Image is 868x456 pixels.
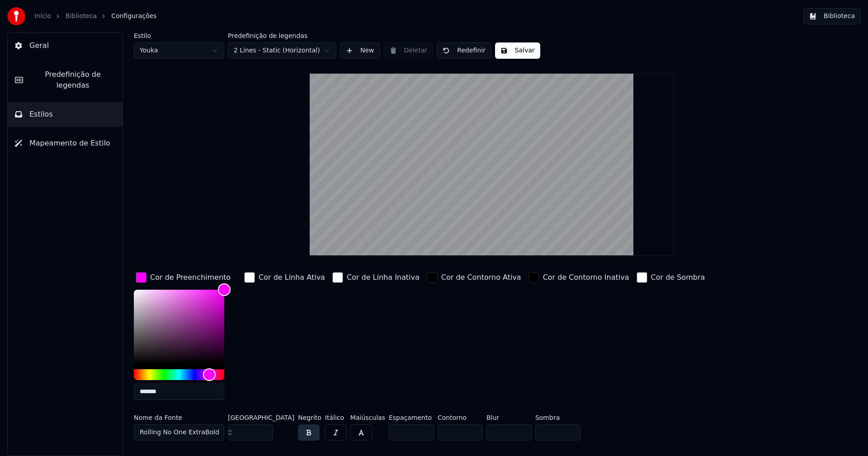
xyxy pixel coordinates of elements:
span: Predefinição de legendas [30,69,115,91]
button: Predefinição de legendas [8,62,123,98]
span: Configurações [111,12,156,21]
div: Cor de Contorno Inativa [543,272,629,283]
button: Estilos [8,102,123,127]
nav: breadcrumb [34,12,156,21]
span: Rolling No One ExtraBold [140,428,219,437]
button: Cor de Linha Inativa [330,270,421,285]
button: Cor de Contorno Ativa [425,270,523,285]
label: Estilo [134,33,224,39]
button: New [340,42,380,59]
span: Mapeamento de Estilo [29,138,110,149]
label: Contorno [438,414,483,421]
label: Nome da Fonte [134,414,224,421]
div: Color [134,290,224,364]
label: Espaçamento [389,414,434,421]
span: Estilos [29,109,53,120]
label: Blur [486,414,532,421]
label: [GEOGRAPHIC_DATA] [228,414,294,421]
button: Biblioteca [803,8,861,24]
button: Mapeamento de Estilo [8,131,123,156]
div: Cor de Preenchimento [150,272,231,283]
a: Biblioteca [66,12,97,21]
span: Geral [29,40,49,51]
button: Cor de Sombra [635,270,707,285]
img: youka [7,7,25,25]
a: Início [34,12,51,21]
button: Geral [8,33,123,58]
label: Predefinição de legendas [228,33,336,39]
div: Cor de Sombra [651,272,705,283]
button: Cor de Contorno Inativa [527,270,631,285]
div: Hue [134,369,224,380]
div: Cor de Linha Inativa [347,272,420,283]
button: Cor de Linha Ativa [242,270,327,285]
button: Cor de Preenchimento [134,270,232,285]
label: Maiúsculas [350,414,385,421]
div: Cor de Contorno Ativa [441,272,521,283]
label: Negrito [298,414,321,421]
label: Sombra [535,414,580,421]
div: Cor de Linha Ativa [259,272,325,283]
label: Itálico [325,414,347,421]
button: Salvar [495,42,540,59]
button: Redefinir [437,42,491,59]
